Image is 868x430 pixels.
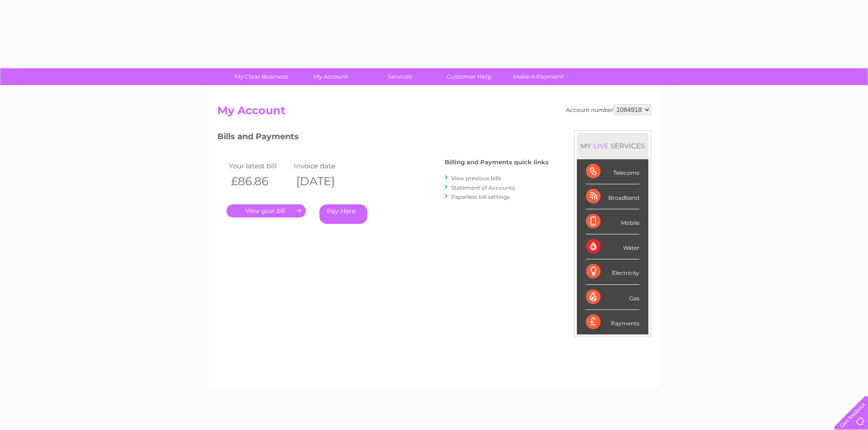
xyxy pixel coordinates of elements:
a: My Account [293,68,368,85]
th: [DATE] [292,172,357,191]
div: Water [586,234,639,259]
a: Make A Payment [501,68,576,85]
div: Payments [586,310,639,334]
a: Customer Help [431,68,507,85]
div: Account number [566,104,651,115]
div: Electricity [586,259,639,284]
h3: Bills and Payments [217,130,549,146]
div: MY SERVICES [577,133,648,159]
td: Invoice date [292,160,357,172]
a: View previous bills [451,175,501,182]
a: . [226,204,306,218]
a: My Clear Business [224,68,299,85]
a: Paperless bill settings [451,193,510,200]
div: Broadband [586,184,639,209]
div: Telecoms [586,159,639,184]
div: Gas [586,285,639,310]
a: Services [362,68,437,85]
td: Your latest bill [226,160,292,172]
a: Pay Here [319,204,367,224]
a: Statement of Accounts [451,184,515,191]
div: Mobile [586,209,639,234]
div: LIVE [591,142,611,150]
th: £86.86 [226,172,292,191]
h2: My Account [217,104,651,121]
h4: Billing and Payments quick links [445,159,549,166]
